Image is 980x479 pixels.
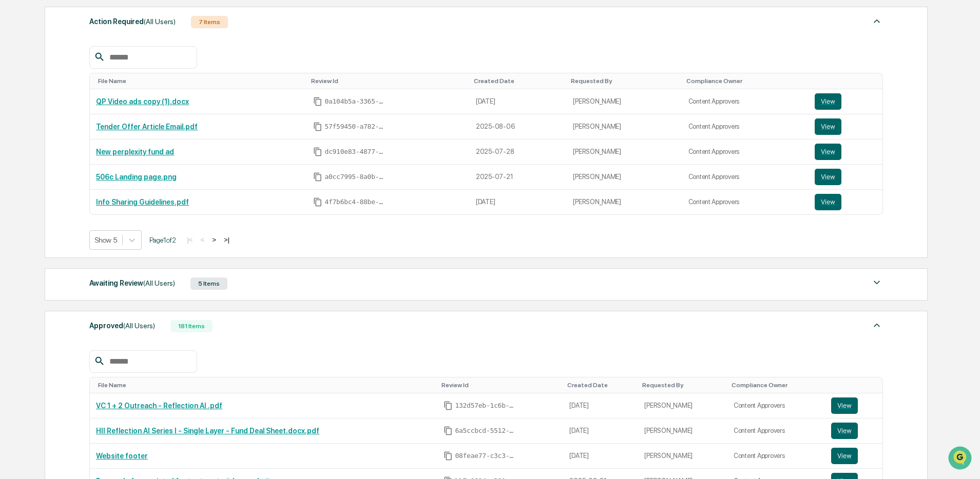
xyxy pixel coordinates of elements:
[567,165,682,190] td: [PERSON_NAME]
[96,148,174,156] a: New perplexity fund ad
[123,322,155,330] span: (All Users)
[815,144,877,160] a: View
[682,114,809,139] td: Content Approvers
[98,382,433,389] div: Toggle SortBy
[815,194,841,210] button: View
[175,82,187,94] button: Start new chat
[815,169,841,185] button: View
[72,173,124,182] a: Powered byPylon
[831,448,858,464] button: View
[474,77,563,85] div: Toggle SortBy
[324,97,386,106] span: 0a104b5a-3365-4e16-98ad-43a4f330f6db
[197,235,207,244] button: <
[831,423,858,439] button: View
[815,118,877,135] a: View
[470,89,567,114] td: [DATE]
[70,125,131,144] a: 🗄️Attestations
[470,139,567,165] td: 2025-07-28
[815,144,841,160] button: View
[324,123,386,131] span: 57f59450-a782-4865-ac16-a45fae92c464
[563,444,638,469] td: [DATE]
[470,190,567,214] td: [DATE]
[170,320,213,332] div: 181 Items
[98,77,303,85] div: Toggle SortBy
[10,150,18,158] div: 🔎
[455,452,516,460] span: 08feae77-c3c3-4e77-8dab-e2bc59b01539
[831,397,858,414] button: View
[567,139,682,165] td: [PERSON_NAME]
[815,169,877,185] a: View
[324,198,386,206] span: 4f7b6bc4-88be-4ca2-a522-de18f03e4b40
[96,427,319,435] a: HII Reflection AI Series I - Single Layer - Fund Deal Sheet.docx.pdf
[727,393,825,418] td: Content Approvers
[727,444,825,469] td: Content Approvers
[96,123,198,131] a: Tender Offer Article Email.pdf
[682,89,809,114] td: Content Approvers
[833,382,878,389] div: Toggle SortBy
[871,319,883,331] img: caret
[143,279,175,287] span: (All Users)
[470,114,567,139] td: 2025-08-06
[686,77,804,85] div: Toggle SortBy
[638,418,727,444] td: [PERSON_NAME]
[221,235,233,244] button: >|
[191,16,228,28] div: 7 Items
[638,444,727,469] td: [PERSON_NAME]
[444,426,453,435] span: Copy Id
[815,93,877,110] a: View
[563,418,638,444] td: [DATE]
[149,236,176,244] span: Page 1 of 2
[96,452,148,460] a: Website footer
[947,445,975,473] iframe: Open customer support
[74,130,83,138] div: 🗄️
[6,125,70,144] a: 🖐️Preclearance
[571,77,678,85] div: Toggle SortBy
[567,89,682,114] td: [PERSON_NAME]
[89,319,155,332] div: Approved
[10,130,18,138] div: 🖐️
[682,165,809,190] td: Content Approvers
[6,145,69,163] a: 🔎Data Lookup
[21,129,66,139] span: Preclearance
[324,173,386,181] span: a0cc7995-8a0b-4b72-ac1a-878fd3692143
[444,401,453,410] span: Copy Id
[831,448,876,464] a: View
[313,172,322,182] span: Copy Id
[209,235,219,244] button: >
[815,194,877,210] a: View
[184,235,196,244] button: |<
[567,190,682,214] td: [PERSON_NAME]
[682,139,809,165] td: Content Approvers
[313,122,322,131] span: Copy Id
[89,276,175,290] div: Awaiting Review
[85,129,127,139] span: Attestations
[871,276,883,289] img: caret
[10,22,187,38] p: How can we help?
[871,15,883,27] img: caret
[567,382,634,389] div: Toggle SortBy
[444,451,453,461] span: Copy Id
[89,15,176,28] div: Action Required
[682,190,809,214] td: Content Approvers
[10,78,29,97] img: 1746055101610-c473b297-6a78-478c-a979-82029cc54cd1
[815,118,841,135] button: View
[313,147,322,156] span: Copy Id
[815,93,841,110] button: View
[455,427,516,435] span: 6a5ccbcd-5512-4ee0-8f06-aff932db70e3
[732,382,821,389] div: Toggle SortBy
[313,197,322,207] span: Copy Id
[563,393,638,418] td: [DATE]
[831,423,876,439] a: View
[96,173,177,181] a: 506c Landing page.png
[470,165,567,190] td: 2025-07-21
[190,277,227,290] div: 5 Items
[441,382,559,389] div: Toggle SortBy
[96,97,189,106] a: QP Video ads copy (1).docx
[727,418,825,444] td: Content Approvers
[638,393,727,418] td: [PERSON_NAME]
[455,402,516,410] span: 132d57eb-1c6b-4b9b-a5a2-29991263ad34
[96,198,189,206] a: Info Sharing Guidelines.pdf
[27,47,169,57] input: Clear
